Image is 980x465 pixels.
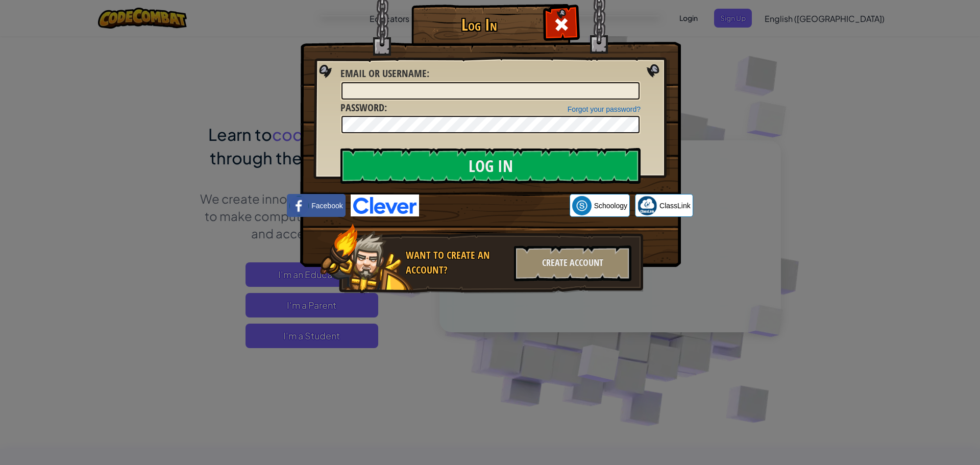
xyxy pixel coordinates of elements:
[638,196,657,215] img: classlink-logo-small.png
[514,246,631,281] div: Create Account
[340,66,429,81] label: :
[406,248,508,277] div: Want to create an account?
[414,16,544,34] h1: Log In
[572,196,592,215] img: schoology.png
[340,148,641,184] input: Log In
[340,101,387,115] label: :
[419,194,570,217] iframe: Sign in with Google Button
[340,66,427,80] span: Email or Username
[289,196,309,215] img: facebook_small.png
[311,201,342,211] span: Facebook
[568,105,641,113] a: Forgot your password?
[594,201,627,211] span: Schoology
[351,194,419,216] img: clever-logo-blue.png
[659,201,691,211] span: ClassLink
[340,101,384,114] span: Password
